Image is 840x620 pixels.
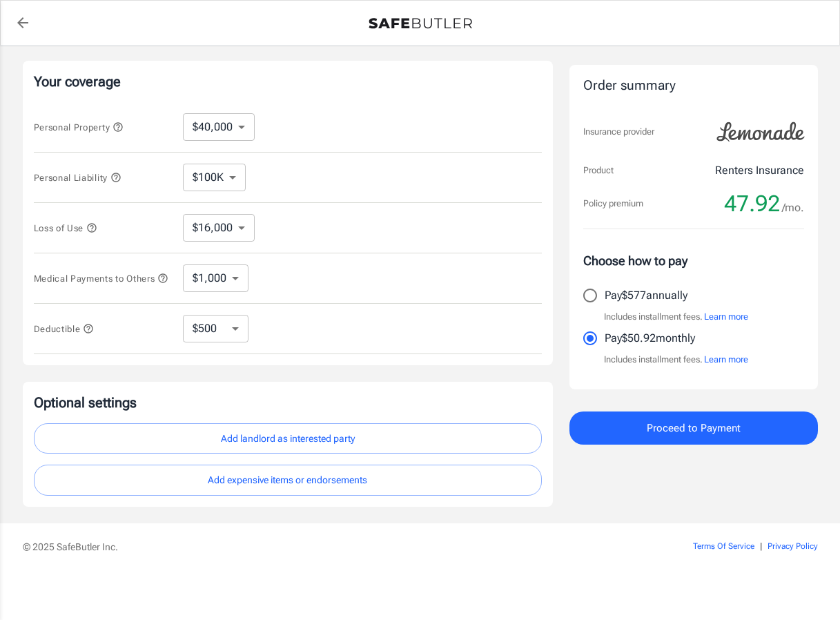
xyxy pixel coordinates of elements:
[34,393,542,412] p: Optional settings
[583,251,804,270] p: Choose how to pay
[583,164,614,177] p: Product
[34,119,124,135] button: Personal Property
[34,72,542,91] p: Your coverage
[34,423,542,454] button: Add landlord as interested party
[34,220,97,236] button: Loss of Use
[569,411,818,445] button: Proceed to Payment
[704,310,748,324] button: Learn more
[605,330,695,347] p: Pay $50.92 monthly
[34,320,95,337] button: Deductible
[583,197,643,211] p: Policy premium
[34,465,542,496] button: Add expensive items or endorsements
[782,198,804,217] span: /mo.
[605,287,687,304] p: Pay $577 annually
[693,541,754,551] a: Terms Of Service
[34,223,97,233] span: Loss of Use
[34,270,169,287] button: Medical Payments to Others
[34,122,124,133] span: Personal Property
[34,273,169,284] span: Medical Payments to Others
[34,324,95,334] span: Deductible
[724,190,780,217] span: 47.92
[760,541,762,551] span: |
[704,353,748,367] button: Learn more
[9,9,37,37] a: back to quotes
[709,113,812,151] img: Lemonade
[604,310,748,324] p: Includes installment fees.
[34,169,121,186] button: Personal Liability
[23,540,615,554] p: © 2025 SafeButler Inc.
[34,173,121,183] span: Personal Liability
[604,353,748,367] p: Includes installment fees.
[583,125,654,139] p: Insurance provider
[369,18,472,29] img: Back to quotes
[715,162,804,179] p: Renters Insurance
[583,76,804,96] div: Order summary
[768,541,818,551] a: Privacy Policy
[647,419,741,437] span: Proceed to Payment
